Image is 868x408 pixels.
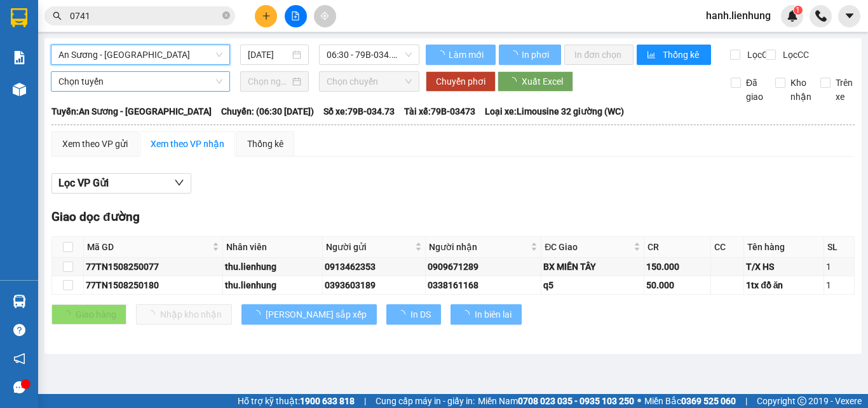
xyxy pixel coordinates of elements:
span: Lọc CR [742,48,775,62]
span: down [174,178,184,188]
button: Nhập kho nhận [136,304,232,325]
span: loading [436,50,447,59]
div: Thống kê [247,137,283,151]
button: Chuyển phơi [426,71,496,92]
span: Cung cấp máy in - giấy in: [376,394,475,408]
span: Miền Bắc [644,394,736,408]
button: caret-down [838,5,860,27]
span: aim [320,11,329,20]
span: In DS [410,307,431,321]
div: 77TN1508250077 [86,260,220,274]
span: hanh.lienhung [696,8,781,24]
div: Xem theo VP nhận [151,137,224,151]
img: warehouse-icon [13,295,26,308]
div: 1tx đồ ăn [746,278,821,292]
input: 15/08/2025 [248,48,290,62]
span: Lọc CC [778,48,811,62]
button: In DS [386,304,441,325]
span: notification [13,353,25,365]
span: Kho nhận [785,76,817,104]
span: Chọn chuyến [327,72,412,91]
button: plus [255,5,277,27]
span: Lọc VP Gửi [58,175,109,191]
span: loading [461,310,475,319]
button: In phơi [499,45,561,65]
th: Tên hàng [744,237,824,258]
button: Xuất Excel [498,71,573,92]
span: Tài xế: 79B-03473 [404,104,475,118]
div: BX MIỀN TÂY [543,260,641,274]
span: file-add [291,11,300,20]
div: 50.000 [646,278,709,292]
div: 0913462353 [325,260,423,274]
span: loading [509,50,520,59]
th: Nhân viên [223,237,323,258]
span: question-circle [13,324,25,336]
button: file-add [285,5,307,27]
span: close-circle [222,10,230,22]
img: warehouse-icon [13,83,26,96]
span: Người nhận [429,240,529,254]
div: 77TN1508250180 [86,278,220,292]
span: Chuyến: (06:30 [DATE]) [221,104,314,118]
button: In biên lai [451,304,522,325]
span: Mã GD [87,240,210,254]
div: q5 [543,278,641,292]
span: [PERSON_NAME] sắp xếp [266,307,367,321]
span: Hỗ trợ kỹ thuật: [238,394,355,408]
th: CR [644,237,712,258]
input: Tìm tên, số ĐT hoặc mã đơn [70,9,220,23]
span: 06:30 - 79B-034.73 [327,45,412,64]
span: 1 [796,6,800,15]
button: Giao hàng [51,304,126,325]
span: Thống kê [663,48,701,62]
span: Loại xe: Limousine 32 giường (WC) [485,104,624,118]
span: | [364,394,366,408]
span: bar-chart [647,50,658,60]
strong: 1900 633 818 [300,396,355,406]
div: thu.lienhung [225,260,321,274]
span: In biên lai [475,307,512,321]
span: Người gửi [326,240,412,254]
span: caret-down [844,10,855,22]
span: search [53,11,62,20]
span: loading [397,310,410,319]
span: Làm mới [449,48,485,62]
span: Giao dọc đường [51,209,140,224]
sup: 1 [794,6,803,15]
span: ĐC Giao [545,240,630,254]
input: Chọn ngày [248,74,290,88]
button: In đơn chọn [564,45,634,65]
button: bar-chartThống kê [637,45,711,65]
div: 150.000 [646,260,709,274]
div: 0909671289 [428,260,539,274]
span: Số xe: 79B-034.73 [323,104,395,118]
img: logo-vxr [11,8,27,27]
img: icon-new-feature [787,10,798,22]
strong: 0708 023 035 - 0935 103 250 [518,396,634,406]
img: solution-icon [13,51,26,64]
button: aim [314,5,336,27]
b: Tuyến: An Sương - [GEOGRAPHIC_DATA] [51,106,212,116]
span: In phơi [522,48,551,62]
span: | [745,394,747,408]
img: phone-icon [815,10,827,22]
span: plus [262,11,271,20]
span: Trên xe [831,76,858,104]
div: 0338161168 [428,278,539,292]
div: 0393603189 [325,278,423,292]
span: Đã giao [741,76,768,104]
span: An Sương - Nha Trang [58,45,222,64]
strong: 0369 525 060 [681,396,736,406]
div: 1 [826,260,852,274]
th: SL [824,237,855,258]
div: Xem theo VP gửi [62,137,128,151]
td: 77TN1508250180 [84,276,223,295]
button: [PERSON_NAME] sắp xếp [241,304,377,325]
th: CC [711,237,744,258]
td: 77TN1508250077 [84,258,223,276]
span: ⚪️ [637,398,641,404]
button: Làm mới [426,45,496,65]
button: Lọc VP Gửi [51,173,191,193]
div: 1 [826,278,852,292]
